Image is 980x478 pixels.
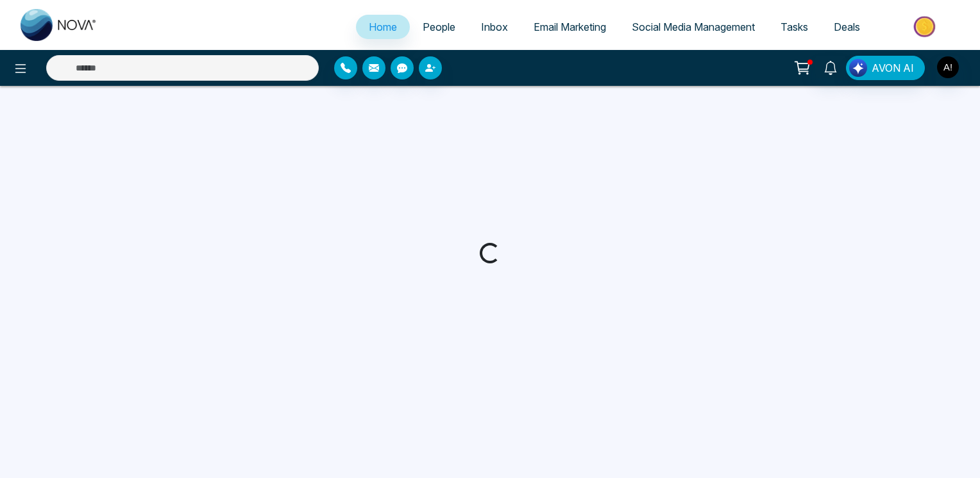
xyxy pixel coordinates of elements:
a: Home [356,15,410,39]
a: Email Marketing [521,15,619,39]
span: Tasks [781,21,808,33]
span: Home [369,21,397,33]
button: AVON AI [846,56,925,80]
img: Nova CRM Logo [21,9,97,41]
span: Email Marketing [534,21,606,33]
span: Deals [834,21,860,33]
img: User Avatar [937,56,959,78]
a: People [410,15,468,39]
span: People [423,21,455,33]
span: AVON AI [872,60,914,76]
a: Tasks [768,15,821,39]
a: Social Media Management [619,15,768,39]
img: Market-place.gif [879,12,972,41]
img: Lead Flow [849,59,867,77]
span: Inbox [481,21,508,33]
span: Social Media Management [632,21,755,33]
a: Deals [821,15,873,39]
a: Inbox [468,15,521,39]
